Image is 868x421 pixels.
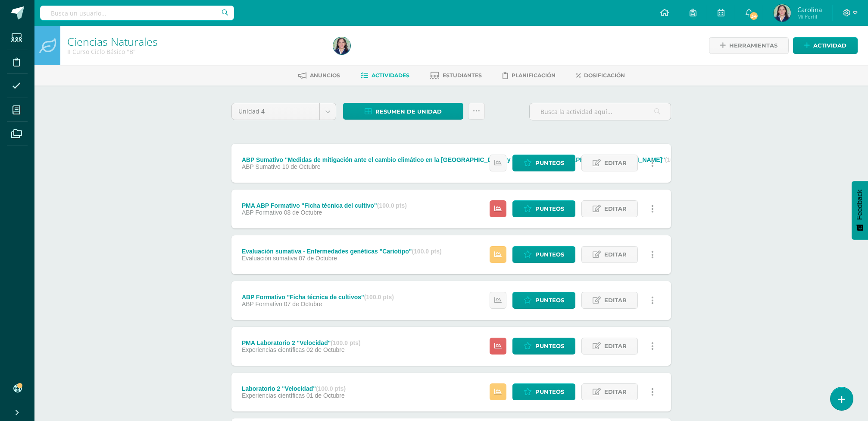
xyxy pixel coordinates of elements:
[242,202,407,209] div: PMA ABP Formativo "Ficha técnica del cultivo"
[604,247,627,263] span: Editar
[530,103,671,120] input: Busca la actividad aquí...
[242,248,442,255] div: Evaluación sumativa - Enfermedades genéticas "Cariotipo"
[242,385,346,392] div: Laboratorio 2 "Velocidad"
[443,72,482,79] span: Estudiantes
[856,190,864,220] span: Feedback
[512,383,575,400] a: Punteos
[67,34,158,49] a: Ciencias Naturales
[749,11,759,21] span: 34
[535,155,564,171] span: Punteos
[377,202,407,209] strong: (100.0 pts)
[503,69,556,82] a: Planificación
[242,163,281,170] span: ABP Sumativo
[298,69,340,82] a: Anuncios
[512,72,556,79] span: Planificación
[242,346,305,353] span: Experiencias científicas
[512,246,575,263] a: Punteos
[242,255,297,262] span: Evaluación sumativa
[813,38,846,54] span: Actividad
[284,301,322,307] span: 07 de Octubre
[512,292,575,309] a: Punteos
[512,338,575,355] a: Punteos
[576,69,625,82] a: Dosificación
[512,155,575,171] a: Punteos
[535,338,564,354] span: Punteos
[604,292,627,308] span: Editar
[604,338,627,354] span: Editar
[299,255,337,262] span: 07 de Octubre
[535,292,564,308] span: Punteos
[535,247,564,263] span: Punteos
[364,294,394,301] strong: (100.0 pts)
[242,339,361,346] div: PMA Laboratorio 2 "Velocidad"
[242,209,282,216] span: ABP Formativo
[604,155,627,171] span: Editar
[67,35,323,47] h1: Ciencias Naturales
[375,104,442,120] span: Resumen de unidad
[343,103,463,120] a: Resumen de unidad
[242,294,394,301] div: ABP Formativo "Ficha técnica de cultivos"
[797,13,822,20] span: Mi Perfil
[512,200,575,217] a: Punteos
[797,5,822,14] span: Carolina
[793,37,858,54] a: Actividad
[316,385,346,392] strong: (100.0 pts)
[67,47,323,56] div: II Curso Ciclo Básico 'B'
[535,201,564,217] span: Punteos
[40,6,234,20] input: Busca un usuario...
[333,37,350,54] img: 0e4f86142828c9c674330d8c6b666712.png
[242,301,282,307] span: ABP Formativo
[852,181,868,240] button: Feedback - Mostrar encuesta
[372,72,409,79] span: Actividades
[604,201,627,217] span: Editar
[232,103,336,120] a: Unidad 4
[242,392,305,399] span: Experiencias científicas
[306,392,345,399] span: 01 de Octubre
[242,156,695,163] div: ABP Sumativo "Medidas de mitigación ante el cambio climático en la [GEOGRAPHIC_DATA] y campus del...
[430,69,482,82] a: Estudiantes
[310,72,340,79] span: Anuncios
[306,346,345,353] span: 02 de Octubre
[774,4,791,22] img: 0e4f86142828c9c674330d8c6b666712.png
[361,69,409,82] a: Actividades
[284,209,322,216] span: 08 de Octubre
[331,339,360,346] strong: (100.0 pts)
[238,103,313,120] span: Unidad 4
[584,72,625,79] span: Dosificación
[709,37,789,54] a: Herramientas
[604,384,627,400] span: Editar
[412,248,441,255] strong: (100.0 pts)
[535,384,564,400] span: Punteos
[729,38,777,54] span: Herramientas
[282,163,321,170] span: 10 de Octubre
